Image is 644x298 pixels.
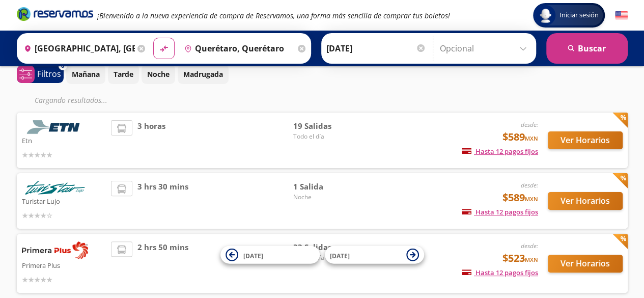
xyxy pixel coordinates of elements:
span: 2 hrs 50 mins [137,241,188,285]
button: Madrugada [178,64,229,84]
span: Iniciar sesión [555,10,603,20]
span: 3 hrs 30 mins [137,181,188,221]
em: desde: [521,120,538,129]
p: Primera Plus [22,259,106,271]
button: Tarde [108,64,139,84]
span: $589 [502,129,538,145]
img: Turistar Lujo [22,181,88,195]
em: desde: [521,181,538,189]
p: Tarde [114,69,133,79]
input: Elegir Fecha [326,36,426,61]
span: Hasta 12 pagos fijos [462,147,538,156]
p: Madrugada [183,69,223,79]
p: Noche [147,69,170,79]
em: Cargando resultados ... [35,95,107,105]
button: Ver Horarios [548,255,623,273]
span: $589 [502,190,538,205]
span: 3 horas [137,120,165,160]
input: Buscar Destino [180,36,295,61]
span: 33 Salidas [293,241,364,253]
button: Mañana [66,64,105,84]
input: Opcional [440,36,531,61]
small: MXN [525,256,538,263]
button: Buscar [546,33,628,64]
span: Todo el día [293,132,364,141]
span: [DATE] [243,251,263,260]
button: Ver Horarios [548,131,623,149]
button: Noche [142,64,175,84]
span: [DATE] [330,251,350,260]
button: [DATE] [220,246,320,264]
p: Filtros [37,68,61,80]
button: [DATE] [325,246,424,264]
span: $523 [502,251,538,266]
p: Etn [22,134,106,146]
em: ¡Bienvenido a la nueva experiencia de compra de Reservamos, una forma más sencilla de comprar tus... [97,11,450,20]
em: desde: [521,241,538,250]
button: Ver Horarios [548,192,623,210]
span: Hasta 12 pagos fijos [462,207,538,216]
i: Brand Logo [17,6,93,21]
span: 1 Salida [293,181,364,193]
small: MXN [525,134,538,142]
span: 19 Salidas [293,120,364,132]
img: Primera Plus [22,241,88,259]
button: 0Filtros [17,65,64,83]
p: Mañana [72,69,100,79]
a: Brand Logo [17,6,93,24]
p: Turistar Lujo [22,195,106,207]
small: MXN [525,195,538,203]
span: Hasta 12 pagos fijos [462,268,538,277]
span: Noche [293,193,364,202]
img: Etn [22,120,88,134]
button: English [615,9,628,22]
input: Buscar Origen [20,36,135,61]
